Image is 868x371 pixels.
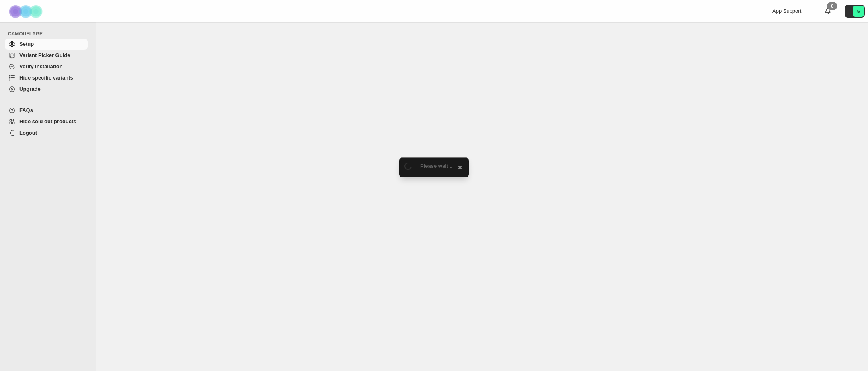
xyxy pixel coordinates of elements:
[19,52,70,58] span: Variant Picker Guide
[5,61,88,72] a: Verify Installation
[19,75,73,81] span: Hide specific variants
[420,163,453,169] span: Please wait...
[19,130,37,136] span: Logout
[6,0,47,22] img: Camouflage
[19,86,41,92] span: Upgrade
[824,7,832,15] a: 0
[19,63,63,69] span: Verify Installation
[19,107,33,113] span: FAQs
[8,31,91,37] span: CAMOUFLAGE
[827,2,837,10] div: 0
[5,50,88,61] a: Variant Picker Guide
[5,72,88,84] a: Hide specific variants
[845,5,865,18] button: Avatar with initials G
[5,84,88,95] a: Upgrade
[5,105,88,116] a: FAQs
[5,39,88,50] a: Setup
[857,9,860,14] text: G
[772,8,801,14] span: App Support
[5,116,88,127] a: Hide sold out products
[853,6,864,17] span: Avatar with initials G
[19,41,34,47] span: Setup
[19,118,76,124] span: Hide sold out products
[5,127,88,139] a: Logout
